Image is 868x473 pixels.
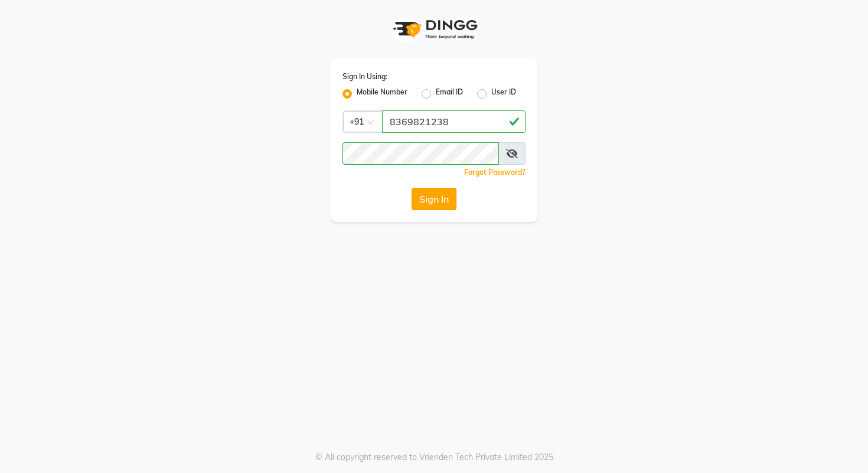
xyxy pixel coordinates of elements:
label: Sign In Using: [342,71,387,82]
a: Forgot Password? [464,168,526,177]
button: Sign In [412,188,456,210]
label: User ID [491,87,516,101]
input: Username [382,110,526,133]
label: Mobile Number [357,87,407,101]
label: Email ID [436,87,463,101]
input: Username [342,142,499,165]
img: logo1.svg [387,12,481,47]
